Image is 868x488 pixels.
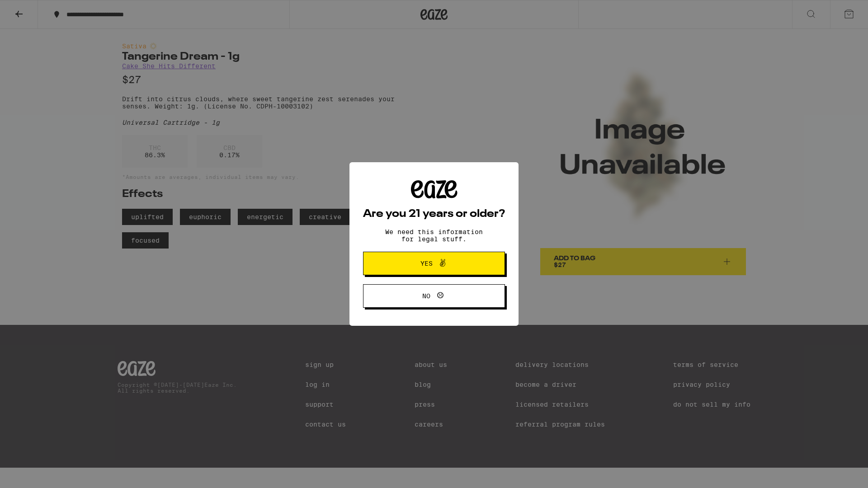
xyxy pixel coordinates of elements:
[363,284,505,308] button: No
[363,252,505,275] button: Yes
[422,293,430,299] span: No
[811,461,859,483] iframe: Opens a widget where you can find more information
[420,260,433,267] span: Yes
[377,228,491,243] p: We need this information for legal stuff.
[363,209,505,220] h2: Are you 21 years or older?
